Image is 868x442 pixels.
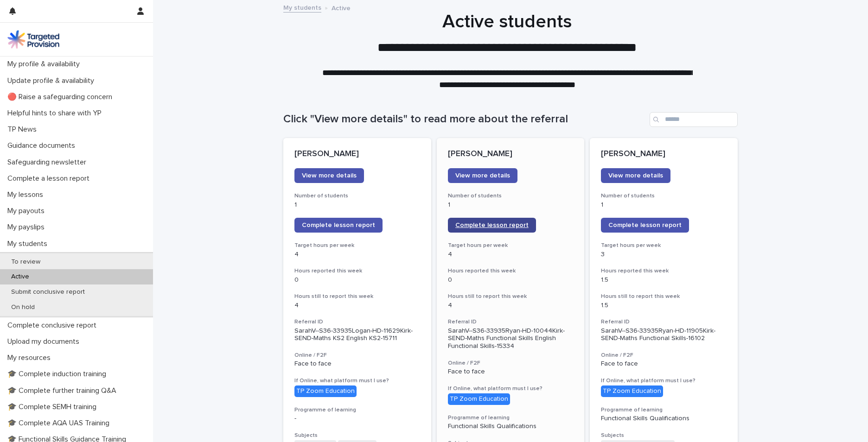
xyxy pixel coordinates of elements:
[294,377,420,385] h3: If Online, what platform must I use?
[294,302,420,309] p: 4
[448,242,574,249] h3: Target hours per week
[448,218,536,233] a: Complete lesson report
[601,385,663,397] div: TP Zoom Education
[294,276,420,284] p: 0
[601,149,727,159] p: [PERSON_NAME]
[601,360,727,368] p: Face to face
[7,30,59,49] img: M5nRWzHhSzIhMunXDL62
[294,218,383,233] a: Complete lesson report
[601,251,727,259] p: 3
[302,172,357,179] span: View more details
[608,222,682,228] span: Complete lesson report
[302,222,375,228] span: Complete lesson report
[4,207,52,215] p: My payouts
[294,318,420,326] h3: Referral ID
[4,174,97,183] p: Complete a lesson report
[455,222,529,228] span: Complete lesson report
[294,415,420,423] p: -
[294,267,420,275] h3: Hours reported this week
[448,302,574,309] p: 4
[4,303,42,311] p: On hold
[448,276,574,284] p: 0
[4,60,87,69] p: My profile & availability
[601,377,727,385] h3: If Online, what platform must I use?
[601,293,727,300] h3: Hours still to report this week
[448,393,510,405] div: TP Zoom Education
[601,318,727,326] h3: Referral ID
[4,258,48,266] p: To review
[4,321,104,330] p: Complete conclusive report
[294,149,420,159] p: [PERSON_NAME]
[294,406,420,414] h3: Programme of learning
[448,168,517,183] a: View more details
[448,267,574,275] h3: Hours reported this week
[448,360,574,367] h3: Online / F2F
[448,293,574,300] h3: Hours still to report this week
[448,327,574,350] p: SarahV--S36-33935Ryan-HD-10044Kirk-SEND-Maths Functional Skills English Functional Skills-15334
[4,386,124,395] p: 🎓 Complete further training Q&A
[294,242,420,249] h3: Target hours per week
[601,242,727,249] h3: Target hours per week
[4,158,94,167] p: Safeguarding newsletter
[4,190,51,199] p: My lessons
[294,201,420,209] p: 1
[601,276,727,284] p: 1.5
[601,406,727,414] h3: Programme of learning
[294,385,357,397] div: TP Zoom Education
[650,112,738,127] input: Search
[332,2,351,13] p: Active
[601,201,727,209] p: 1
[4,288,92,296] p: Submit conclusive report
[4,76,102,85] p: Update profile & availability
[4,370,114,379] p: 🎓 Complete induction training
[448,423,574,430] p: Functional Skills Qualifications
[4,403,104,411] p: 🎓 Complete SEMH training
[294,293,420,300] h3: Hours still to report this week
[601,168,670,183] a: View more details
[455,172,510,179] span: View more details
[4,125,44,134] p: TP News
[448,201,574,209] p: 1
[4,141,83,150] p: Guidance documents
[448,368,574,376] p: Face to face
[448,251,574,259] p: 4
[294,327,420,343] p: SarahV--S36-33935Logan-HD-11629Kirk-SEND-Maths KS2 English KS2-15711
[280,11,734,33] h1: Active students
[4,240,55,248] p: My students
[601,192,727,200] h3: Number of students
[4,273,37,281] p: Active
[294,360,420,368] p: Face to face
[4,337,87,346] p: Upload my documents
[608,172,663,179] span: View more details
[294,192,420,200] h3: Number of students
[448,318,574,326] h3: Referral ID
[448,192,574,200] h3: Number of students
[4,93,120,101] p: 🔴 Raise a safeguarding concern
[601,302,727,309] p: 1.5
[294,168,364,183] a: View more details
[294,432,420,439] h3: Subjects
[448,414,574,422] h3: Programme of learning
[448,385,574,392] h3: If Online, what platform must I use?
[4,223,52,232] p: My payslips
[4,419,117,428] p: 🎓 Complete AQA UAS Training
[601,415,727,423] p: Functional Skills Qualifications
[601,327,727,343] p: SarahV--S36-33935Ryan-HD-11905Kirk-SEND-Maths Functional Skills-16102
[4,109,109,118] p: Helpful hints to share with YP
[601,352,727,359] h3: Online / F2F
[4,354,58,362] p: My resources
[601,218,689,233] a: Complete lesson report
[601,432,727,439] h3: Subjects
[294,352,420,359] h3: Online / F2F
[294,251,420,259] p: 4
[283,113,646,126] h1: Click "View more details" to read more about the referral
[283,2,321,13] a: My students
[448,149,574,159] p: [PERSON_NAME]
[601,267,727,275] h3: Hours reported this week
